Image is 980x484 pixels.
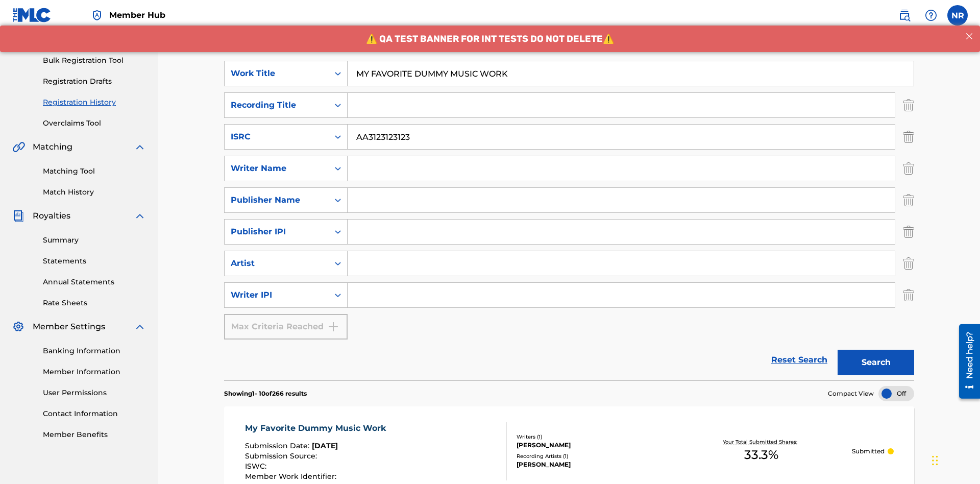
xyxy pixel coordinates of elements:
[903,92,914,118] img: Delete Criterion
[932,445,938,476] div: Drag
[43,187,146,198] a: Match History
[43,256,146,267] a: Statements
[231,194,323,206] div: Publisher Name
[43,97,146,108] a: Registration History
[12,210,24,222] img: Royalties
[517,441,671,450] div: [PERSON_NAME]
[766,349,832,371] a: Reset Search
[245,451,320,461] span: Submission Source :
[33,321,105,333] span: Member Settings
[43,235,146,246] a: Summary
[312,441,338,450] span: [DATE]
[43,76,146,87] a: Registration Drafts
[224,389,307,398] p: Showing 1 - 10 of 266 results
[43,55,146,66] a: Bulk Registration Tool
[231,99,323,111] div: Recording Title
[828,389,874,398] span: Compact View
[245,462,269,471] span: ISWC :
[43,166,146,177] a: Matching Tool
[245,422,391,434] div: My Favorite Dummy Music Work
[903,282,914,308] img: Delete Criterion
[43,298,146,308] a: Rate Sheets
[925,9,937,21] img: help
[43,388,146,398] a: User Permissions
[43,346,146,356] a: Banking Information
[723,438,800,446] p: Your Total Submitted Shares:
[894,5,915,26] a: Public Search
[245,441,312,450] span: Submission Date :
[12,141,25,153] img: Matching
[43,118,146,129] a: Overclaims Tool
[903,124,914,150] img: Delete Criterion
[109,9,165,21] span: Member Hub
[12,8,52,22] img: MLC Logo
[134,210,146,222] img: expand
[947,5,968,26] div: User Menu
[231,131,323,143] div: ISRC
[903,251,914,276] img: Delete Criterion
[134,141,146,153] img: expand
[852,447,885,456] p: Submitted
[231,226,323,238] div: Publisher IPI
[245,472,339,481] span: Member Work Identifier :
[838,350,914,375] button: Search
[929,435,980,484] iframe: Chat Widget
[33,210,70,222] span: Royalties
[517,433,671,441] div: Writers ( 1 )
[921,5,941,26] div: Help
[43,408,146,419] a: Contact Information
[43,367,146,377] a: Member Information
[231,67,323,80] div: Work Title
[903,219,914,245] img: Delete Criterion
[224,61,914,380] form: Search Form
[231,257,323,270] div: Artist
[91,9,103,21] img: Top Rightsholder
[134,321,146,333] img: expand
[231,162,323,175] div: Writer Name
[517,460,671,469] div: [PERSON_NAME]
[231,289,323,301] div: Writer IPI
[898,9,911,21] img: search
[903,187,914,213] img: Delete Criterion
[43,429,146,440] a: Member Benefits
[12,321,24,333] img: Member Settings
[903,156,914,181] img: Delete Criterion
[517,452,671,460] div: Recording Artists ( 1 )
[951,320,980,404] iframe: Resource Center
[33,141,72,153] span: Matching
[744,446,778,464] span: 33.3 %
[366,8,614,19] span: ⚠️ QA TEST BANNER FOR INT TESTS DO NOT DELETE⚠️
[43,277,146,287] a: Annual Statements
